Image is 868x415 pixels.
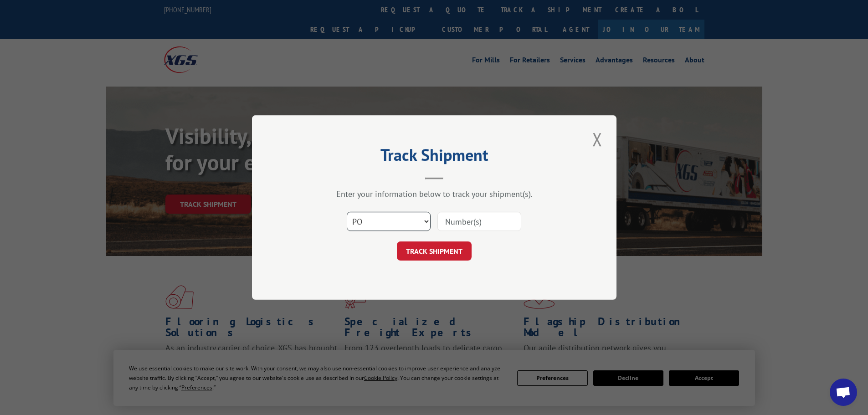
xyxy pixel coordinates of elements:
button: TRACK SHIPMENT [397,241,472,261]
input: Number(s) [437,212,521,231]
div: Enter your information below to track your shipment(s). [298,189,571,199]
h2: Track Shipment [298,149,571,166]
button: Close modal [590,127,605,152]
a: Open chat [830,379,857,406]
